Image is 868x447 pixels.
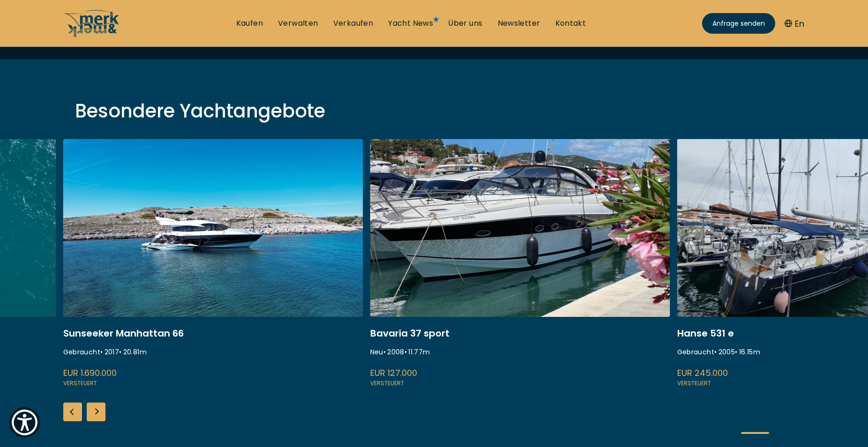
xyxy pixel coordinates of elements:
a: Verwalten [278,18,318,29]
span: Anfrage senden [712,19,765,29]
button: Show Accessibility Preferences [9,407,40,438]
a: Verkaufen [333,18,374,29]
a: Newsletter [498,18,540,29]
button: En [785,17,804,30]
a: Kontakt [555,18,586,29]
a: Kaufen [236,18,263,29]
a: Über uns [448,18,482,29]
a: Anfrage senden [702,13,775,34]
div: Next slide [87,403,105,421]
div: Previous slide [63,403,82,421]
a: Yacht News [388,18,433,29]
